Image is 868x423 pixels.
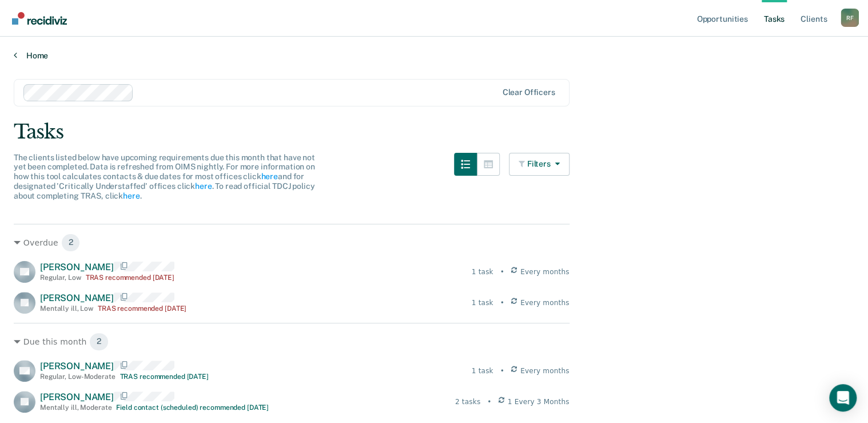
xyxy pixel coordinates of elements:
div: Open Intercom Messenger [829,384,857,412]
div: Due this month 2 [14,333,570,351]
div: Tasks [14,120,854,144]
img: Recidiviz [12,12,67,25]
div: R F [841,9,859,27]
div: Regular , Low [40,274,81,282]
a: here [261,172,277,181]
span: 2 [89,333,109,351]
div: Regular , Low-Moderate [40,373,116,381]
a: here [195,181,212,191]
div: • [500,298,504,308]
span: 1 Every 3 Months [508,397,570,407]
span: [PERSON_NAME] [40,262,114,272]
span: [PERSON_NAME] [40,292,114,303]
div: Field contact (scheduled) recommended [DATE] [116,404,269,412]
span: The clients listed below have upcoming requirements due this month that have not yet been complet... [14,153,315,200]
span: Every months [520,298,570,308]
div: • [500,267,504,277]
div: Mentally ill , Low [40,305,93,313]
div: Clear officers [502,88,555,97]
div: Overdue 2 [14,234,570,252]
a: Home [14,50,854,61]
div: TRAS recommended [DATE] [120,373,209,381]
span: [PERSON_NAME] [40,361,114,371]
span: [PERSON_NAME] [40,392,114,402]
button: Profile dropdown button [841,9,859,27]
button: Filters [509,153,570,176]
span: 2 [61,234,81,252]
div: 2 tasks [455,397,480,407]
div: 1 task [472,267,493,277]
div: Mentally ill , Moderate [40,404,112,412]
div: 1 task [472,298,493,308]
div: TRAS recommended [DATE] [98,305,186,313]
span: Every months [520,366,570,376]
a: here [123,191,140,200]
div: 1 task [472,366,493,376]
div: • [487,397,491,407]
div: TRAS recommended [DATE] [86,274,174,282]
span: Every months [520,267,570,277]
div: • [500,366,504,376]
